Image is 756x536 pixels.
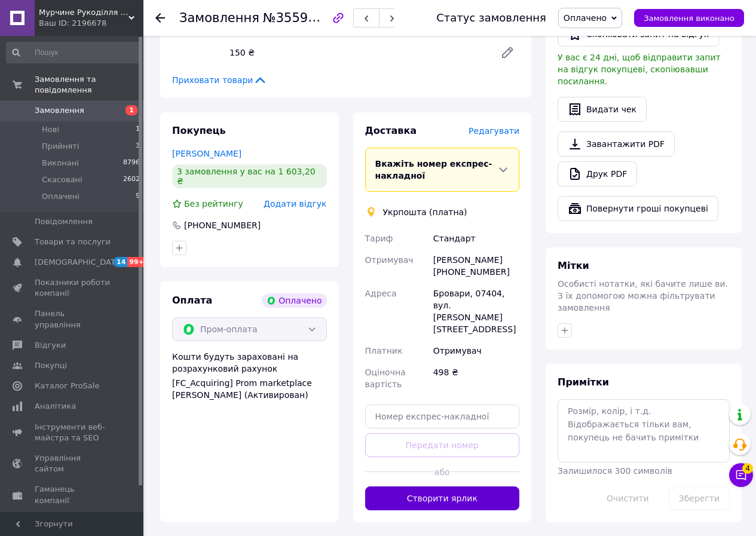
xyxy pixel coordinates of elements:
[634,9,744,27] button: Замовлення виконано
[114,257,127,267] span: 14
[136,191,140,202] span: 9
[136,124,140,135] span: 1
[136,141,140,152] span: 3
[42,191,79,202] span: Оплачені
[35,105,84,116] span: Замовлення
[183,219,262,231] div: [PHONE_NUMBER]
[431,228,522,249] div: Стандарт
[558,196,718,221] button: Повернути гроші покупцеві
[172,351,327,401] div: Кошти будуть зараховані на розрахунковий рахунок
[431,249,522,283] div: [PERSON_NAME] [PHONE_NUMBER]
[35,381,99,391] span: Каталог ProSale
[558,279,728,313] span: Особисті нотатки, які бачите лише ви. З їх допомогою можна фільтрувати замовлення
[35,484,111,506] span: Гаманець компанії
[172,164,327,188] div: 3 замовлення у вас на 1 603,20 ₴
[558,97,647,122] button: Видати чек
[431,283,522,340] div: Бровари, 07404, вул. [PERSON_NAME][STREET_ADDRESS]
[35,257,123,268] span: [DEMOGRAPHIC_DATA]
[172,125,226,136] span: Покупець
[365,289,397,298] span: Адреса
[127,257,147,267] span: 99+
[264,199,326,209] span: Додати відгук
[39,7,128,18] span: Мурчине Рукоділля - інтернет-супермаркет
[42,158,79,169] span: Виконані
[469,126,519,136] span: Редагувати
[42,124,59,135] span: Нові
[35,401,76,412] span: Аналітика
[172,377,327,401] div: [FC_Acquiring] Prom marketplace [PERSON_NAME] (Активирован)
[365,346,403,356] span: Платник
[262,293,326,308] div: Оплачено
[184,199,243,209] span: Без рейтингу
[380,206,470,218] div: Укрпошта (платна)
[39,18,143,29] div: Ваш ID: 2196678
[172,74,267,86] span: Приховати товари
[644,14,734,23] span: Замовлення виконано
[123,174,140,185] span: 2602
[365,486,520,510] button: Створити ярлик
[263,10,348,25] span: №355959284
[558,131,675,157] a: Завантажити PDF
[155,12,165,24] div: Повернутися назад
[126,105,137,115] span: 1
[172,295,212,306] span: Оплата
[172,149,241,158] a: [PERSON_NAME]
[431,340,522,362] div: Отримувач
[558,260,589,271] span: Мітки
[564,13,607,23] span: Оплачено
[558,466,672,476] span: Залишилося 300 символів
[434,466,450,478] span: або
[558,376,609,388] span: Примітки
[35,360,67,371] span: Покупці
[365,367,406,389] span: Оціночна вартість
[35,453,111,474] span: Управління сайтом
[558,53,721,86] span: У вас є 24 дні, щоб відправити запит на відгук покупцеві, скопіювавши посилання.
[365,125,417,136] span: Доставка
[375,159,492,180] span: Вкажіть номер експрес-накладної
[35,237,111,247] span: Товари та послуги
[179,11,259,25] span: Замовлення
[6,42,141,63] input: Пошук
[225,44,491,61] div: 150 ₴
[35,422,111,443] span: Інструменти веб-майстра та SEO
[365,405,520,428] input: Номер експрес-накладної
[35,74,143,96] span: Замовлення та повідомлення
[35,308,111,330] span: Панель управління
[123,158,140,169] span: 8796
[495,41,519,65] a: Редагувати
[365,234,393,243] span: Тариф
[42,174,82,185] span: Скасовані
[35,277,111,299] span: Показники роботи компанії
[431,362,522,395] div: 498 ₴
[35,340,66,351] span: Відгуки
[35,216,93,227] span: Повідомлення
[365,255,414,265] span: Отримувач
[436,12,546,24] div: Статус замовлення
[729,463,753,487] button: Чат з покупцем4
[742,463,753,474] span: 4
[42,141,79,152] span: Прийняті
[558,161,637,186] a: Друк PDF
